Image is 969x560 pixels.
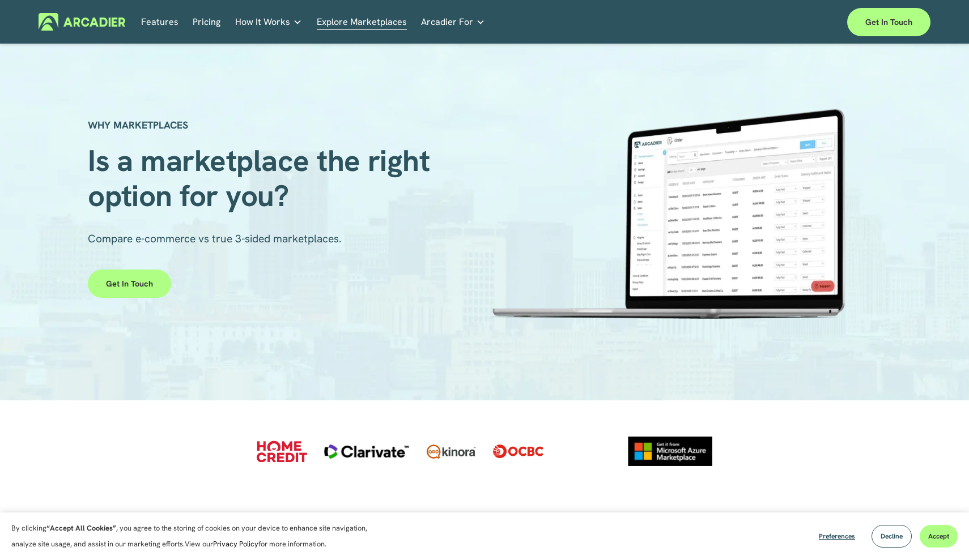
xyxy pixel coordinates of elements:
a: Explore Marketplaces [317,13,407,31]
strong: WHY MARKETPLACES [88,118,188,131]
span: Decline [881,532,903,541]
a: Get in touch [88,270,171,298]
a: Pricing [193,13,220,31]
a: Get in touch [847,8,930,36]
a: Features [141,13,178,31]
a: folder dropdown [421,13,485,31]
button: Accept [920,525,958,548]
span: Is a marketplace the right option for you? [88,141,437,215]
span: Arcadier For [421,14,473,30]
img: Arcadier [39,13,125,31]
a: Privacy Policy [213,539,258,549]
span: How It Works [235,14,290,30]
span: Compare e-commerce vs true 3-sided marketplaces. [88,232,342,246]
p: By clicking , you agree to the storing of cookies on your device to enhance site navigation, anal... [11,520,380,552]
button: Preferences [810,525,864,548]
span: Accept [928,532,949,541]
button: Decline [872,525,912,548]
a: folder dropdown [235,13,302,31]
strong: “Accept All Cookies” [46,523,116,533]
span: Preferences [819,532,855,541]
